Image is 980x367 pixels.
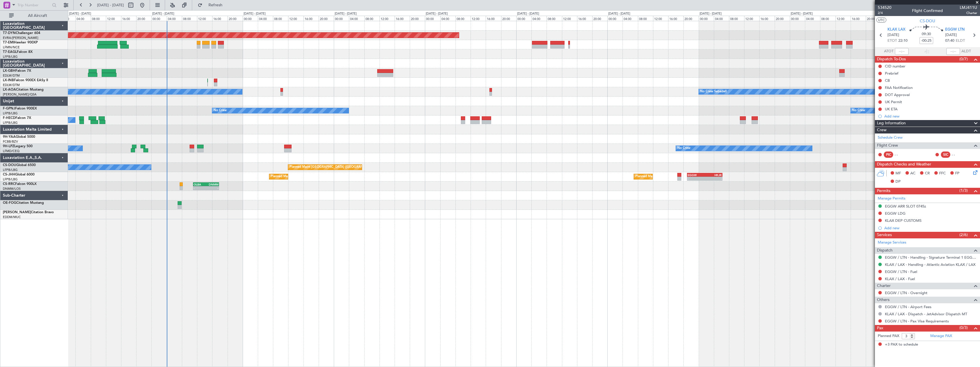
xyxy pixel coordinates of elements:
div: [DATE] - [DATE] [69,11,91,16]
div: 20:00 [136,16,151,21]
a: DNMM/LOS [3,187,21,191]
button: All Aircraft [6,11,62,20]
div: 00:00 [607,16,622,21]
span: 09:30 [922,31,931,37]
div: Prebrief [885,71,898,76]
div: 12:00 [562,16,577,21]
div: 16:00 [851,16,866,21]
div: [DATE] - [DATE] [517,11,539,16]
a: OE-FOGCitation Mustang [3,201,44,205]
span: T7-EMI [3,41,14,44]
a: EDLW/DTM [3,83,20,87]
div: No Crew [214,106,227,115]
span: DP [895,179,901,185]
div: [DATE] - [DATE] [700,11,722,16]
a: LFPB/LBG [3,111,18,115]
div: EGGW [688,173,705,177]
span: LX-GBH [3,69,15,73]
div: 04:00 [805,16,820,21]
a: LFPB/LBG [3,55,18,59]
span: CR [925,171,930,176]
div: 20:00 [228,16,243,21]
a: EVRA/[PERSON_NAME] [3,36,38,40]
div: 04:00 [531,16,547,21]
div: - - [952,152,965,157]
span: AC [910,171,915,176]
span: Charter [960,11,977,15]
div: 04:00 [258,16,273,21]
span: [DATE] [945,32,957,38]
div: 00:00 [151,16,166,21]
div: CID number [885,64,905,69]
div: SIC [941,151,950,158]
a: 9H-LPZLegacy 500 [3,145,33,148]
span: EGGW LTN [945,27,965,33]
div: - - [895,152,907,157]
span: F-GPNJ [3,107,15,110]
div: 08:00 [91,16,106,21]
span: FP [955,171,959,176]
a: KLAX / LAX - Dispatch - JetAdvisor Dispatch MT [885,312,967,316]
a: F-GPNJFalcon 900EX [3,107,37,110]
div: 12:00 [471,16,486,21]
div: - [705,177,722,180]
a: T7-EAGLFalcon 8X [3,50,33,54]
div: 12:00 [106,16,121,21]
label: Planned PAX [878,333,899,339]
div: FAA Notification [885,85,913,90]
div: 20:00 [501,16,516,21]
a: [PERSON_NAME]/QSA [3,92,37,97]
span: CS-DOU [920,18,935,24]
div: 16:00 [304,16,319,21]
span: 22:10 [898,38,907,44]
div: 04:00 [714,16,729,21]
a: Schedule Crew [878,135,903,141]
div: 16:00 [212,16,227,21]
div: 00:00 [699,16,714,21]
a: LFMN/NCE [3,45,20,49]
span: ATOT [884,49,893,54]
div: 12:00 [836,16,851,21]
a: LFPB/LBG [3,121,18,125]
a: EGGW / LTN - Overnight [885,290,927,295]
a: FCBB/BZV [3,139,18,144]
span: Crew [877,127,887,133]
div: 20:00 [319,16,334,21]
div: 16:00 [759,16,774,21]
span: Permits [877,188,890,194]
div: No Crew Sabadell [700,87,727,96]
div: 00:00 [425,16,440,21]
div: - [206,186,219,190]
span: CS-RRC [3,182,15,186]
span: [DATE] [887,32,899,38]
span: T7-DYN [3,31,16,35]
div: Add new [884,226,977,230]
div: No Crew [852,106,865,115]
span: All Aircraft [15,14,60,18]
span: 9H-YAA [3,135,16,139]
div: 08:00 [638,16,653,21]
div: [DATE] - [DATE] [152,11,174,16]
a: LX-GBHFalcon 7X [3,69,31,73]
span: Charter [877,283,891,289]
span: (0/3) [959,325,968,331]
div: 08:00 [820,16,835,21]
span: Dispatch To-Dos [877,56,906,63]
div: 20:00 [592,16,607,21]
span: ALDT [961,49,971,54]
div: [DATE] - [DATE] [426,11,448,16]
div: 12:00 [288,16,303,21]
div: 12:00 [653,16,668,21]
div: 04:00 [167,16,182,21]
a: CS-RRCFalcon 900LX [3,182,37,186]
span: FFC [939,171,946,176]
div: 16:00 [395,16,410,21]
div: 04:00 [75,16,91,21]
a: EGGW / LTN - Pax Visa Requirements [885,319,949,324]
div: DNMM [206,183,219,186]
div: Planned Maint [GEOGRAPHIC_DATA] ([GEOGRAPHIC_DATA]) [271,172,361,181]
span: (1/3) [959,188,968,194]
div: [DATE] - [DATE] [335,11,357,16]
div: HKJK [705,173,722,177]
a: Manage Services [878,240,906,246]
